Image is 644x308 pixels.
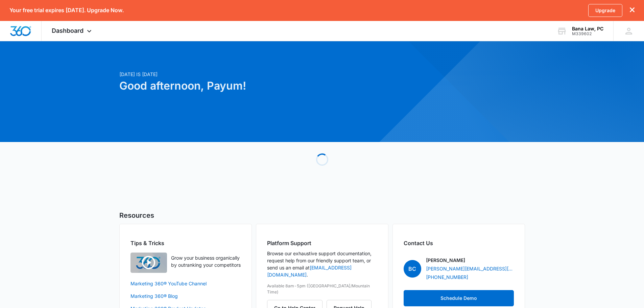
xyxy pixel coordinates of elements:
[130,239,241,247] h2: Tips & Tricks
[572,26,603,31] div: account name
[130,253,167,273] img: Quick Overview Video
[630,7,635,14] button: dismiss this dialog
[588,4,622,17] a: Upgrade
[267,250,377,278] p: Browse our exhaustive support documentation, request help from our friendly support team, or send...
[119,71,387,78] p: [DATE] is [DATE]
[9,7,124,14] p: Your free trial expires [DATE]. Upgrade Now.
[130,280,241,287] a: Marketing 360® YouTube Channel
[267,283,377,295] p: Available 8am-5pm ([GEOGRAPHIC_DATA]/Mountain Time)
[404,239,514,247] h2: Contact Us
[171,254,241,268] p: Grow your business organically by outranking your competitors
[42,21,103,41] div: Dashboard
[52,27,84,34] span: Dashboard
[426,257,465,264] p: [PERSON_NAME]
[404,290,514,306] button: Schedule Demo
[119,210,525,220] h5: Resources
[572,31,603,36] div: account id
[404,260,421,278] span: BC
[130,292,241,300] a: Marketing 360® Blog
[426,265,514,272] a: [PERSON_NAME][EMAIL_ADDRESS][PERSON_NAME][DOMAIN_NAME]
[426,274,468,281] a: [PHONE_NUMBER]
[119,78,387,94] h1: Good afternoon, Payum!
[267,239,377,247] h2: Platform Support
